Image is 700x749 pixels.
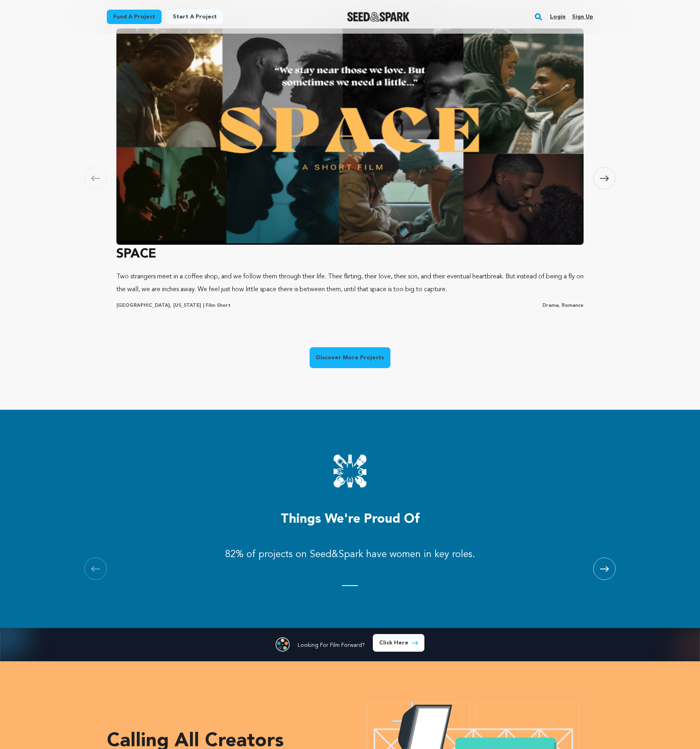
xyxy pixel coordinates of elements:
a: Seed&Spark Homepage [347,12,410,22]
p: Looking For Film Forward? [298,641,365,649]
a: Discover More Projects [310,347,390,368]
img: Seed&Spark Community Icon [334,455,366,487]
img: Seed&Spark Film Forward Icon [276,637,290,652]
a: Sign up [572,10,593,23]
span: [GEOGRAPHIC_DATA], [US_STATE] | [116,303,204,308]
p: Two strangers meet in a coffee shop, and we follow them through their life. Their flirting, their... [116,270,584,296]
a: SPACE Two strangers meet in a coffee shop, and we follow them through their life. Their flirting,... [116,25,584,309]
a: Click Here [373,634,424,652]
h3: SPACE [116,245,584,264]
img: Seed&Spark Logo Dark Mode [347,12,410,22]
p: 82% of projects on Seed&Spark have women in key roles. [225,548,475,561]
a: Login [550,10,566,23]
a: Start a project [166,10,223,24]
img: SPACE [116,28,584,245]
span: Film Short [206,303,231,308]
h3: Things we're proud of [107,510,593,529]
p: Drama, Romance [542,302,584,309]
a: Fund a project [107,10,162,24]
